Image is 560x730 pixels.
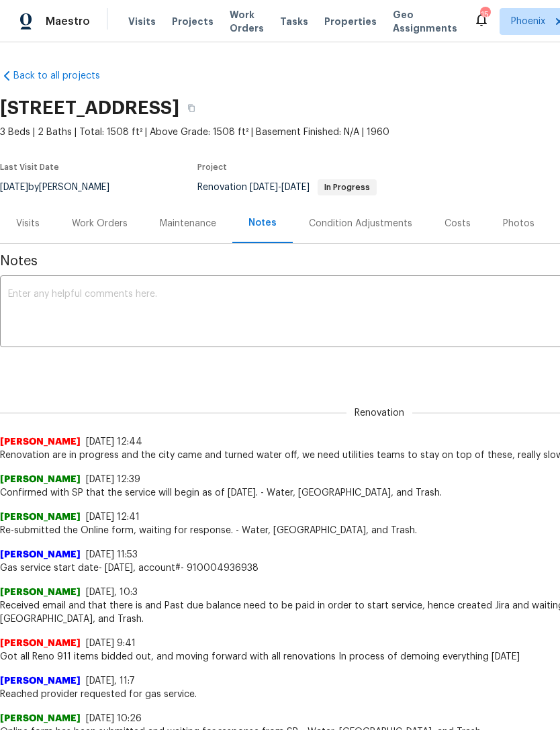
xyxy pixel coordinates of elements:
div: Maintenance [160,217,216,230]
span: In Progress [319,183,375,191]
span: [DATE] [281,183,310,192]
div: Visits [16,217,40,230]
div: 15 [480,8,489,21]
span: Tasks [280,17,308,26]
div: Costs [445,217,471,230]
span: [DATE] [250,183,278,192]
span: Project [197,163,227,171]
span: Renovation [346,406,412,420]
span: Geo Assignments [393,8,457,35]
div: Notes [248,216,277,230]
span: [DATE] 11:53 [86,550,138,559]
span: [DATE], 11:7 [86,676,135,686]
span: Work Orders [230,8,264,35]
span: [DATE] 12:39 [86,475,140,484]
span: Visits [128,15,156,28]
span: Phoenix [511,15,545,28]
div: Photos [503,217,534,230]
span: [DATE], 10:3 [86,588,138,597]
span: - [250,183,310,192]
span: [DATE] 12:44 [86,437,142,447]
span: [DATE] 9:41 [86,639,136,648]
span: [DATE] 12:41 [86,512,140,522]
span: [DATE] 10:26 [86,714,142,723]
span: Maestro [46,15,90,28]
span: Renovation [197,183,377,192]
button: Copy Address [179,96,203,120]
div: Condition Adjustments [309,217,412,230]
span: Properties [324,15,377,28]
div: Work Orders [72,217,128,230]
span: Projects [172,15,214,28]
